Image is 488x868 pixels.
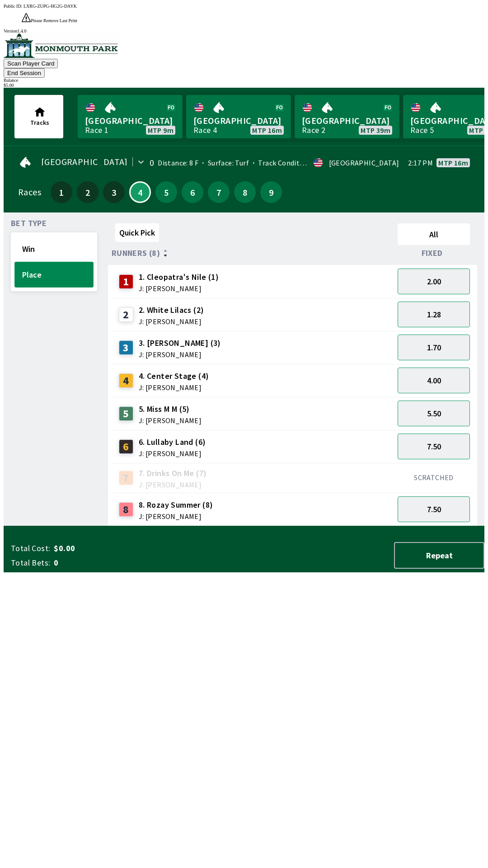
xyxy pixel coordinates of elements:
span: MTP 16m [252,127,282,134]
span: 3. [PERSON_NAME] (3) [139,337,221,349]
button: Win [14,236,94,262]
button: Tracks [14,95,63,138]
button: 2.00 [398,269,470,294]
button: 1 [51,181,72,203]
button: Scan Player Card [4,59,58,68]
span: 7.50 [427,441,441,452]
span: 2 [79,189,96,195]
div: Runners (8) [112,249,394,258]
span: Total Cost: [11,543,50,554]
div: Race 2 [302,127,325,134]
button: 2 [77,181,99,203]
span: J: [PERSON_NAME] [139,481,207,488]
span: 5 [158,189,175,195]
span: J: [PERSON_NAME] [139,285,219,292]
div: Races [18,189,41,196]
div: 5 [119,406,133,421]
span: 2. White Lilacs (2) [139,304,204,316]
span: 3 [105,189,122,195]
div: Public ID: [4,4,484,9]
div: 3 [119,340,133,355]
span: Tracks [30,118,49,127]
span: J: [PERSON_NAME] [139,450,206,457]
a: [GEOGRAPHIC_DATA]Race 2MTP 39m [295,95,399,138]
span: J: [PERSON_NAME] [139,351,221,358]
span: Bet Type [11,220,47,227]
button: Place [14,262,94,288]
div: Balance [4,78,484,83]
span: 8. Rozay Summer (8) [139,499,213,511]
span: Runners (8) [112,250,160,257]
span: Surface: Turf [198,158,249,167]
div: 7 [119,471,133,485]
div: Fixed [394,249,474,258]
span: 8 [236,189,253,195]
span: Win [22,244,86,254]
span: [GEOGRAPHIC_DATA] [41,158,128,165]
span: J: [PERSON_NAME] [139,513,213,520]
span: [GEOGRAPHIC_DATA] [85,115,175,127]
span: MTP 39m [361,127,390,134]
div: 4 [119,373,133,388]
button: 4.00 [398,368,470,393]
button: 1.28 [398,302,470,327]
span: Total Bets: [11,557,50,568]
button: End Session [4,68,45,78]
span: 2.00 [427,276,441,287]
div: 8 [119,502,133,517]
span: Fixed [422,250,443,257]
div: Race 4 [193,127,217,134]
span: 4 [132,190,148,194]
span: 1 [53,189,70,195]
span: 1.28 [427,309,441,320]
button: 7.50 [398,434,470,459]
button: 4 [129,181,151,203]
span: Quick Pick [119,227,155,238]
span: Track Condition: Firm [249,158,328,167]
span: 5.50 [427,408,441,419]
span: 0 [54,557,196,568]
button: 3 [103,181,125,203]
span: Distance: 8 F [158,158,198,167]
button: Repeat [394,542,484,569]
img: venue logo [4,33,118,58]
span: $0.00 [54,543,196,554]
span: MTP 16m [438,159,468,166]
div: Version 1.4.0 [4,28,484,33]
button: 9 [260,181,282,203]
button: 8 [234,181,256,203]
div: $ 5.00 [4,83,484,88]
button: Quick Pick [115,223,159,242]
span: J: [PERSON_NAME] [139,384,209,391]
span: Please Remove Last Print [31,18,77,23]
div: 2 [119,307,133,322]
span: 6 [184,189,201,195]
span: [GEOGRAPHIC_DATA] [302,115,392,127]
span: J: [PERSON_NAME] [139,318,204,325]
span: All [402,229,466,240]
div: 1 [119,274,133,289]
div: [GEOGRAPHIC_DATA] [329,159,399,166]
a: [GEOGRAPHIC_DATA]Race 4MTP 16m [186,95,291,138]
button: All [398,223,470,245]
span: Repeat [402,550,476,561]
span: 2:17 PM [408,159,433,166]
span: LXRG-ZUPG-HG2G-DAYK [23,4,77,9]
div: Race 1 [85,127,108,134]
span: 1. Cleopatra's Nile (1) [139,271,219,283]
a: [GEOGRAPHIC_DATA]Race 1MTP 9m [78,95,183,138]
span: MTP 9m [148,127,174,134]
button: 5 [155,181,177,203]
button: 7 [208,181,230,203]
button: 6 [182,181,203,203]
button: 1.70 [398,335,470,360]
span: J: [PERSON_NAME] [139,417,202,424]
span: 9 [263,189,280,195]
div: 6 [119,439,133,454]
div: Race 5 [410,127,434,134]
div: SCRATCHED [398,473,470,482]
button: 5.50 [398,401,470,426]
span: 7 [210,189,227,195]
span: 4.00 [427,375,441,386]
span: 4. Center Stage (4) [139,370,209,382]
